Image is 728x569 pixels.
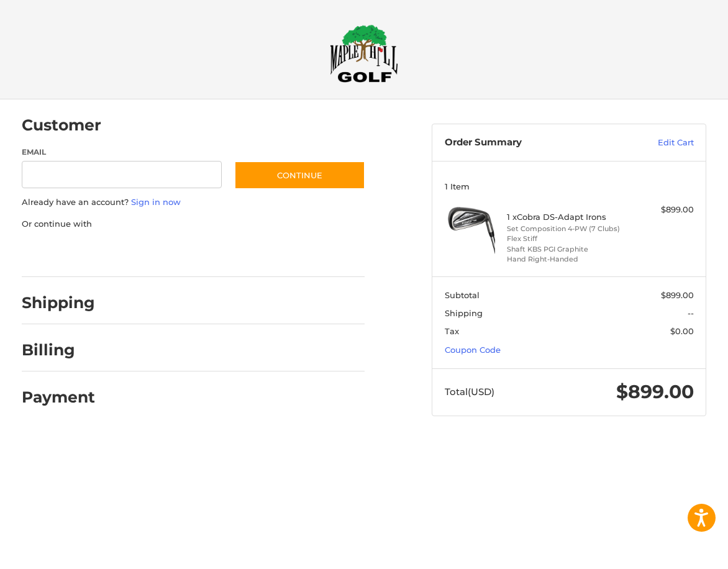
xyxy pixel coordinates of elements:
[445,345,501,355] a: Coupon Code
[22,116,101,135] h2: Customer
[507,224,629,234] li: Set Composition 4-PW (7 Clubs)
[632,204,694,216] div: $899.00
[22,147,222,158] label: Email
[616,380,694,403] span: $899.00
[445,181,694,191] h3: 1 Item
[614,137,694,149] a: Edit Cart
[445,290,480,300] span: Subtotal
[661,290,694,300] span: $899.00
[123,242,216,265] iframe: PayPal-paylater
[507,234,629,244] li: Flex Stiff
[445,308,483,318] span: Shipping
[131,197,181,207] a: Sign in now
[22,196,365,209] p: Already have an account?
[330,24,398,83] img: Maple Hill Golf
[507,254,629,265] li: Hand Right-Handed
[22,340,94,360] h2: Billing
[22,218,365,230] p: Or continue with
[234,161,365,189] button: Continue
[688,308,694,318] span: --
[670,326,694,336] span: $0.00
[17,242,111,265] iframe: PayPal-paypal
[445,137,614,149] h3: Order Summary
[228,242,321,265] iframe: PayPal-venmo
[22,293,95,312] h2: Shipping
[445,386,494,398] span: Total (USD)
[507,212,629,222] h4: 1 x Cobra DS-Adapt Irons
[22,388,95,407] h2: Payment
[626,535,728,569] iframe: Google Customer Reviews
[445,326,459,336] span: Tax
[507,244,629,255] li: Shaft KBS PGI Graphite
